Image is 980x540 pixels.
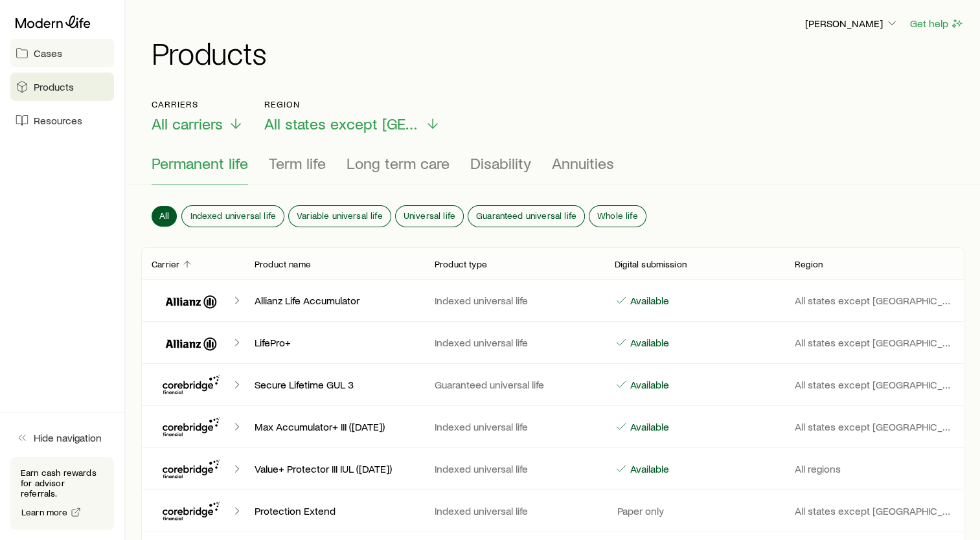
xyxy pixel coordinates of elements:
p: LifePro+ [255,336,414,349]
p: Carriers [152,99,244,109]
button: CarriersAll carriers [152,99,244,133]
p: Guaranteed universal life [435,378,594,391]
a: Resources [10,106,114,135]
p: Available [628,462,669,475]
a: Products [10,73,114,101]
span: Resources [34,114,82,127]
p: Indexed universal life [435,420,594,433]
button: Get help [909,16,964,31]
p: Region [264,99,440,109]
span: All carriers [152,115,223,133]
p: Earn cash rewards for advisor referrals. [21,467,104,499]
button: RegionAll states except [GEOGRAPHIC_DATA] [264,99,440,133]
span: Term life [269,154,326,172]
button: Whole life [589,206,646,227]
span: Permanent life [152,154,248,172]
span: Learn more [21,508,68,517]
span: Products [34,80,74,93]
p: Available [628,420,669,433]
span: Hide navigation [34,431,102,444]
p: Protection Extend [255,504,414,517]
span: Whole life [597,210,638,221]
span: Guaranteed universal life [476,210,576,221]
button: [PERSON_NAME] [804,16,899,32]
button: Hide navigation [10,423,114,452]
button: Indexed universal life [182,206,284,227]
h1: Products [152,37,964,68]
p: [PERSON_NAME] [805,17,898,30]
p: Allianz Life Accumulator [255,294,414,307]
p: Available [628,378,669,391]
p: All states except [GEOGRAPHIC_DATA] [795,336,954,349]
span: Cases [34,47,62,60]
p: Paper only [615,504,664,517]
p: Product name [255,259,311,269]
span: Annuities [552,154,614,172]
span: Disability [470,154,531,172]
p: Indexed universal life [435,294,594,307]
span: All [159,210,169,221]
p: Carrier [152,259,179,269]
a: Cases [10,39,114,67]
p: Indexed universal life [435,336,594,349]
span: Long term care [347,154,450,172]
span: Universal life [404,210,455,221]
p: All states except [GEOGRAPHIC_DATA] [795,504,954,517]
p: Available [628,336,669,349]
p: Indexed universal life [435,504,594,517]
p: Region [795,259,823,269]
p: Product type [435,259,487,269]
p: Secure Lifetime GUL 3 [255,378,414,391]
div: Product types [152,154,954,185]
span: Variable universal life [297,210,383,221]
p: Max Accumulator+ III ([DATE]) [255,420,414,433]
button: Variable universal life [289,206,391,227]
p: All states except [GEOGRAPHIC_DATA] [795,420,954,433]
p: Indexed universal life [435,462,594,475]
div: Earn cash rewards for advisor referrals.Learn more [10,457,114,530]
span: Indexed universal life [190,210,276,221]
p: Value+ Protector III IUL ([DATE]) [255,462,414,475]
p: All states except [GEOGRAPHIC_DATA] [795,378,954,391]
span: All states except [GEOGRAPHIC_DATA] [264,115,420,133]
p: All states except [GEOGRAPHIC_DATA] [795,294,954,307]
p: Available [628,294,669,307]
p: Digital submission [615,259,687,269]
p: All regions [795,462,954,475]
button: Guaranteed universal life [468,206,584,227]
button: Universal life [396,206,463,227]
button: All [152,206,177,227]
